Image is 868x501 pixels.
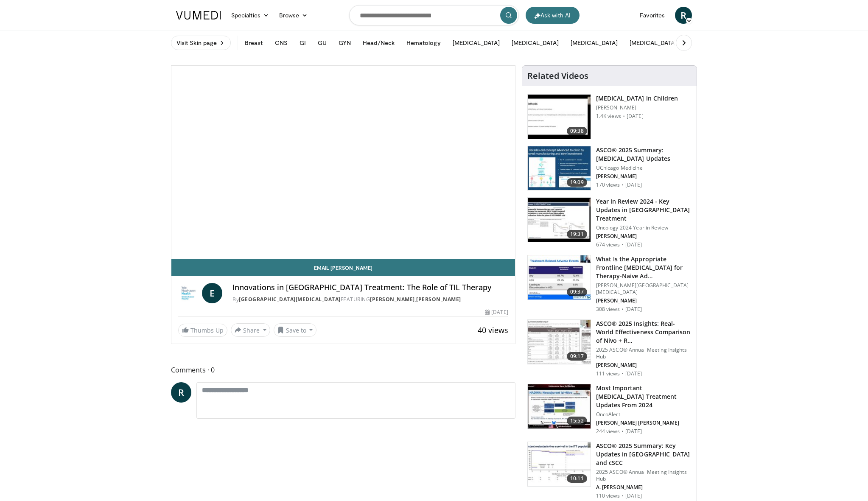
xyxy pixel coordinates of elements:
[567,352,587,361] span: 09:17
[294,34,311,51] button: GI
[526,7,580,24] button: Ask with AI
[567,230,587,238] span: 19:31
[625,241,642,248] p: [DATE]
[313,34,332,51] button: GU
[202,283,222,303] a: E
[635,7,670,24] a: Favorites
[567,474,587,483] span: 10:11
[596,255,692,280] h3: What Is the Appropriate Frontline [MEDICAL_DATA] for Therapy-Naive Ad…
[528,320,591,364] img: ae2f56e5-51f2-42f8-bc82-196091d75f3c.150x105_q85_crop-smart_upscale.jpg
[370,296,415,303] a: [PERSON_NAME]
[596,104,678,111] p: [PERSON_NAME]
[448,34,505,51] button: [MEDICAL_DATA]
[596,146,692,163] h3: ASCO® 2025 Summary: [MEDICAL_DATA] Updates
[567,127,587,135] span: 09:38
[622,370,624,377] div: ·
[596,197,692,223] h3: Year in Review 2024 - Key Updates in [GEOGRAPHIC_DATA] Treatment
[623,113,625,120] div: ·
[527,255,692,313] a: 09:37 What Is the Appropriate Frontline [MEDICAL_DATA] for Therapy-Naive Ad… [PERSON_NAME][GEOGRA...
[527,384,692,435] a: 15:52 Most Important [MEDICAL_DATA] Treatment Updates From 2024 OncoAlert [PERSON_NAME] [PERSON_N...
[596,113,621,120] p: 1.4K views
[622,306,624,313] div: ·
[622,241,624,248] div: ·
[596,233,692,240] p: [PERSON_NAME]
[507,34,564,51] button: [MEDICAL_DATA]
[478,325,508,335] span: 40 views
[178,283,199,303] img: Yale Cancer Center
[596,241,620,248] p: 674 views
[527,94,692,139] a: 09:38 [MEDICAL_DATA] in Children [PERSON_NAME] 1.4K views · [DATE]
[349,5,519,25] input: Search topics, interventions
[596,282,692,296] p: [PERSON_NAME][GEOGRAPHIC_DATA][MEDICAL_DATA]
[239,296,341,303] a: [GEOGRAPHIC_DATA][MEDICAL_DATA]
[596,224,692,231] p: Oncology 2024 Year in Review
[171,36,231,50] a: Visit Skin page
[527,319,692,377] a: 09:17 ASCO® 2025 Insights: Real-World Effectiveness Comparison of Nivo + R… 2025 ASCO® Annual Mee...
[596,306,620,313] p: 308 views
[596,370,620,377] p: 111 views
[226,7,274,24] a: Specialties
[596,362,692,369] p: [PERSON_NAME]
[178,324,227,337] a: Thumbs Up
[596,442,692,467] h3: ASCO® 2025 Summary: Key Updates in [GEOGRAPHIC_DATA] and cSCC
[567,288,587,296] span: 09:37
[171,259,515,276] a: Email [PERSON_NAME]
[596,469,692,482] p: 2025 ASCO® Annual Meeting Insights Hub
[596,420,692,426] p: [PERSON_NAME] [PERSON_NAME]
[358,34,400,51] button: Head/Neck
[596,411,692,418] p: OncoAlert
[416,296,461,303] a: [PERSON_NAME]
[566,34,623,51] button: [MEDICAL_DATA]
[528,146,591,190] img: e3f8699c-655a-40d7-9e09-ddaffb4702c0.150x105_q85_crop-smart_upscale.jpg
[596,347,692,360] p: 2025 ASCO® Annual Meeting Insights Hub
[231,323,270,337] button: Share
[625,428,642,435] p: [DATE]
[596,182,620,188] p: 170 views
[624,34,682,51] button: [MEDICAL_DATA]
[596,428,620,435] p: 244 views
[232,283,508,292] h4: Innovations in [GEOGRAPHIC_DATA] Treatment: The Role of TIL Therapy
[528,255,591,299] img: aa2e6036-43dd-49f6-96eb-df15ef5c5a23.150x105_q85_crop-smart_upscale.jpg
[527,71,588,81] h4: Related Videos
[596,94,678,103] h3: [MEDICAL_DATA] in Children
[567,178,587,187] span: 19:09
[625,370,642,377] p: [DATE]
[596,297,692,304] p: [PERSON_NAME]
[527,442,692,499] a: 10:11 ASCO® 2025 Summary: Key Updates in [GEOGRAPHIC_DATA] and cSCC 2025 ASCO® Annual Meeting Ins...
[274,7,313,24] a: Browse
[596,493,620,499] p: 110 views
[176,11,221,20] img: VuMedi Logo
[171,66,515,259] video-js: Video Player
[675,7,692,24] a: R
[596,484,692,491] p: A. [PERSON_NAME]
[596,173,692,180] p: [PERSON_NAME]
[528,95,591,139] img: 02d29aa9-807e-4988-be31-987865366474.150x105_q85_crop-smart_upscale.jpg
[567,417,587,425] span: 15:52
[528,384,591,428] img: 579334fd-a1ad-480a-b685-992ea935406f.150x105_q85_crop-smart_upscale.jpg
[274,323,317,337] button: Save to
[596,165,692,171] p: UChicago Medicine
[485,308,508,316] div: [DATE]
[625,306,642,313] p: [DATE]
[622,428,624,435] div: ·
[596,319,692,345] h3: ASCO® 2025 Insights: Real-World Effectiveness Comparison of Nivo + R…
[527,146,692,191] a: 19:09 ASCO® 2025 Summary: [MEDICAL_DATA] Updates UChicago Medicine [PERSON_NAME] 170 views · [DATE]
[627,113,644,120] p: [DATE]
[622,182,624,188] div: ·
[333,34,356,51] button: GYN
[401,34,446,51] button: Hematology
[171,382,191,403] a: R
[596,384,692,409] h3: Most Important [MEDICAL_DATA] Treatment Updates From 2024
[240,34,268,51] button: Breast
[622,493,624,499] div: ·
[171,364,515,375] span: Comments 0
[270,34,293,51] button: CNS
[625,182,642,188] p: [DATE]
[527,197,692,248] a: 19:31 Year in Review 2024 - Key Updates in [GEOGRAPHIC_DATA] Treatment Oncology 2024 Year in Revi...
[232,296,508,303] div: By FEATURING ,
[528,442,591,486] img: 74c0ff13-2181-44f4-ad1d-ece94e88a175.150x105_q85_crop-smart_upscale.jpg
[625,493,642,499] p: [DATE]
